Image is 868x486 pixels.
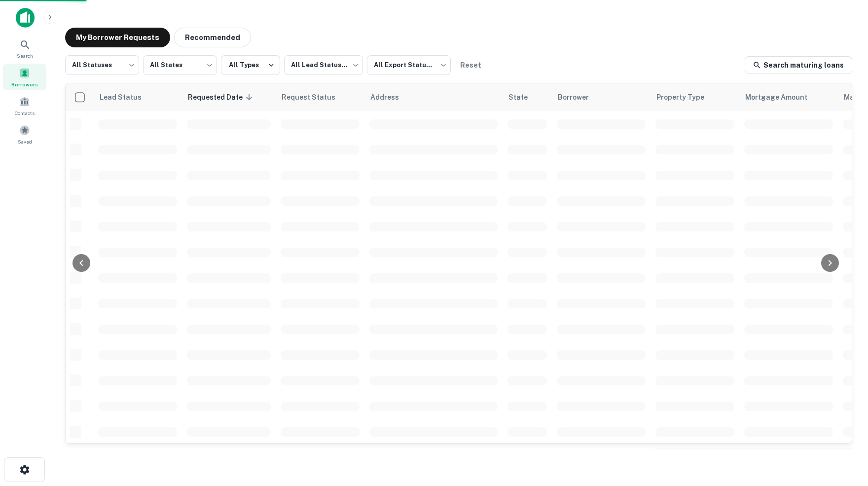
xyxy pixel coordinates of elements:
[11,80,38,88] span: Borrowers
[99,91,154,103] span: Lead Status
[18,138,32,146] span: Saved
[745,56,852,74] a: Search maturing loans
[370,91,412,103] span: Address
[276,83,364,111] th: Request Status
[3,92,46,119] a: Contacts
[739,83,838,111] th: Mortgage Amount
[819,407,868,454] iframe: Chat Widget
[93,83,182,111] th: Lead Status
[651,83,739,111] th: Property Type
[15,109,35,117] span: Contacts
[143,52,217,78] div: All States
[455,55,486,75] button: Reset
[558,91,602,103] span: Borrower
[3,121,46,148] a: Saved
[188,91,255,103] span: Requested Date
[65,28,170,47] button: My Borrower Requests
[174,28,251,47] button: Recommended
[65,52,139,78] div: All Statuses
[503,83,552,111] th: State
[3,64,46,90] a: Borrowers
[282,91,348,103] span: Request Status
[552,83,651,111] th: Borrower
[221,55,280,75] button: All Types
[17,52,33,60] span: Search
[367,52,451,78] div: All Export Statuses
[656,91,717,103] span: Property Type
[745,91,820,103] span: Mortgage Amount
[364,83,503,111] th: Address
[3,35,46,62] a: Search
[16,8,35,28] img: capitalize-icon.png
[182,83,276,111] th: Requested Date
[508,91,541,103] span: State
[284,52,363,78] div: All Lead Statuses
